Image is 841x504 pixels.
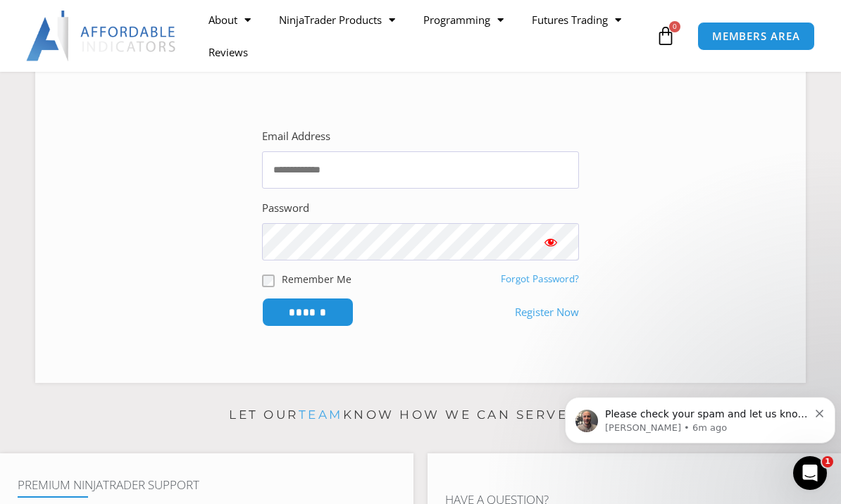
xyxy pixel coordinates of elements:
iframe: Intercom notifications message [559,367,841,466]
img: LogoAI | Affordable Indicators – NinjaTrader [26,11,177,61]
h4: Premium NinjaTrader Support [18,478,396,492]
a: Register Now [515,303,579,322]
a: MEMBERS AREA [697,22,815,51]
label: Password [262,199,309,218]
a: 0 [635,15,697,56]
a: Reviews [194,36,262,68]
a: team [299,408,343,422]
span: 1 [822,456,833,467]
a: Programming [409,4,518,36]
label: Email Address [262,127,330,146]
a: Futures Trading [518,4,635,36]
a: NinjaTrader Products [265,4,409,36]
label: Remember Me [282,272,351,286]
a: Forgot Password? [501,272,579,285]
a: About [194,4,265,36]
span: 0 [669,21,680,32]
span: MEMBERS AREA [712,31,800,42]
nav: Menu [194,4,652,68]
button: Show password [523,223,579,260]
iframe: Intercom live chat [793,456,827,490]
